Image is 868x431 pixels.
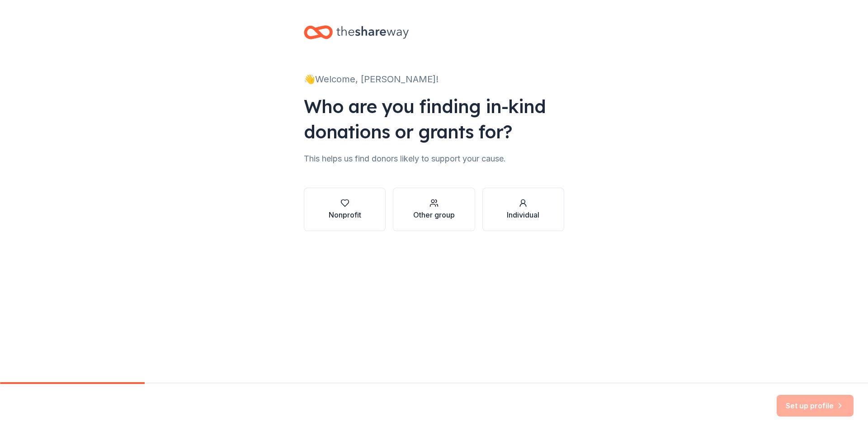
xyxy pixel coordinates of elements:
[482,188,564,231] button: Individual
[329,209,361,220] div: Nonprofit
[304,72,564,86] div: 👋 Welcome, [PERSON_NAME]!
[507,209,539,220] div: Individual
[393,188,475,231] button: Other group
[304,152,564,166] div: This helps us find donors likely to support your cause.
[304,94,564,144] div: Who are you finding in-kind donations or grants for?
[304,188,386,231] button: Nonprofit
[413,209,455,220] div: Other group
